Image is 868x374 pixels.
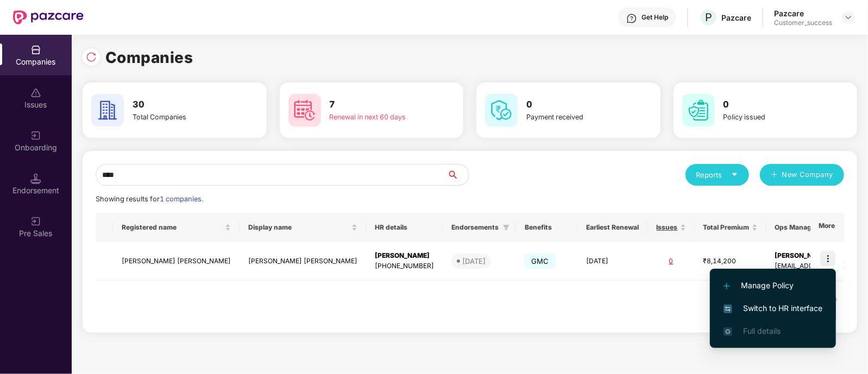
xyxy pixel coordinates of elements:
[86,52,97,62] img: svg+xml;base64,PHN2ZyBpZD0iUmVsb2FkLTMyeDMyIiB4bWxucz0iaHR0cDovL3d3dy53My5vcmcvMjAwMC9zdmciIHdpZH...
[96,195,203,203] span: Showing results for
[724,112,817,123] div: Policy issued
[695,213,766,242] th: Total Premium
[810,213,844,242] th: More
[375,251,434,261] div: [PERSON_NAME]
[13,10,84,24] img: New Pazcare Logo
[682,94,715,126] img: svg+xml;base64,PHN2ZyB4bWxucz0iaHR0cDovL3d3dy53My5vcmcvMjAwMC9zdmciIHdpZHRoPSI2MCIgaGVpZ2h0PSI2MC...
[133,112,226,123] div: Total Companies
[526,112,620,123] div: Payment received
[113,242,240,281] td: [PERSON_NAME] [PERSON_NAME]
[288,94,321,126] img: svg+xml;base64,PHN2ZyB4bWxucz0iaHR0cDovL3d3dy53My5vcmcvMjAwMC9zdmciIHdpZHRoPSI2MCIgaGVpZ2h0PSI2MC...
[724,283,730,289] img: svg+xml;base64,PHN2ZyB4bWxucz0iaHR0cDovL3d3dy53My5vcmcvMjAwMC9zdmciIHdpZHRoPSIxMi4yMDEiIGhlaWdodD...
[782,169,834,180] span: New Company
[501,221,512,234] span: filter
[657,256,686,267] div: 0
[30,130,41,141] img: svg+xml;base64,PHN2ZyB3aWR0aD0iMjAiIGhlaWdodD0iMjAiIHZpZXdCb3g9IjAgMCAyMCAyMCIgZmlsbD0ibm9uZSIgeG...
[526,98,620,112] h3: 0
[844,13,853,22] img: svg+xml;base64,PHN2ZyBpZD0iRHJvcGRvd24tMzJ4MzIiIHhtbG5zPSJodHRwOi8vd3d3LnczLm9yZy8yMDAwL3N2ZyIgd2...
[657,223,678,232] span: Issues
[240,242,366,281] td: [PERSON_NAME] [PERSON_NAME]
[446,164,469,186] button: search
[30,216,41,227] img: svg+xml;base64,PHN2ZyB3aWR0aD0iMjAiIGhlaWdodD0iMjAiIHZpZXdCb3g9IjAgMCAyMCAyMCIgZmlsbD0ibm9uZSIgeG...
[462,256,486,267] div: [DATE]
[516,213,578,242] th: Benefits
[30,87,41,98] img: svg+xml;base64,PHN2ZyBpZD0iSXNzdWVzX2Rpc2FibGVkIiB4bWxucz0iaHR0cDovL3d3dy53My5vcmcvMjAwMC9zdmciIH...
[30,45,41,55] img: svg+xml;base64,PHN2ZyBpZD0iQ29tcGFuaWVzIiB4bWxucz0iaHR0cDovL3d3dy53My5vcmcvMjAwMC9zdmciIHdpZHRoPS...
[578,213,648,242] th: Earliest Renewal
[451,223,499,232] span: Endorsements
[703,223,750,232] span: Total Premium
[721,12,751,23] div: Pazcare
[771,171,778,180] span: plus
[160,195,203,203] span: 1 companies.
[705,11,712,24] span: P
[648,213,695,242] th: Issues
[375,261,434,271] div: [PHONE_NUMBER]
[485,94,518,126] img: svg+xml;base64,PHN2ZyB4bWxucz0iaHR0cDovL3d3dy53My5vcmcvMjAwMC9zdmciIHdpZHRoPSI2MCIgaGVpZ2h0PSI2MC...
[105,46,193,69] h1: Companies
[696,169,738,180] div: Reports
[366,213,443,242] th: HR details
[724,327,732,336] img: svg+xml;base64,PHN2ZyB4bWxucz0iaHR0cDovL3d3dy53My5vcmcvMjAwMC9zdmciIHdpZHRoPSIxNi4zNjMiIGhlaWdodD...
[330,112,423,123] div: Renewal in next 60 days
[724,302,822,314] span: Switch to HR interface
[122,223,223,232] span: Registered name
[113,213,240,242] th: Registered name
[724,305,732,313] img: svg+xml;base64,PHN2ZyB4bWxucz0iaHR0cDovL3d3dy53My5vcmcvMjAwMC9zdmciIHdpZHRoPSIxNiIgaGVpZ2h0PSIxNi...
[91,94,124,126] img: svg+xml;base64,PHN2ZyB4bWxucz0iaHR0cDovL3d3dy53My5vcmcvMjAwMC9zdmciIHdpZHRoPSI2MCIgaGVpZ2h0PSI2MC...
[743,326,781,335] span: Full details
[446,170,469,179] span: search
[641,13,668,22] div: Get Help
[525,253,556,269] span: GMC
[330,98,423,112] h3: 7
[760,164,844,186] button: plusNew Company
[248,223,349,232] span: Display name
[724,98,817,112] h3: 0
[703,256,758,267] div: ₹8,14,200
[731,171,738,178] span: caret-down
[774,8,832,18] div: Pazcare
[133,98,226,112] h3: 30
[626,13,637,24] img: svg+xml;base64,PHN2ZyBpZD0iSGVscC0zMngzMiIgeG1sbnM9Imh0dHA6Ly93d3cudzMub3JnLzIwMDAvc3ZnIiB3aWR0aD...
[30,173,41,184] img: svg+xml;base64,PHN2ZyB3aWR0aD0iMTQuNSIgaGVpZ2h0PSIxNC41IiB2aWV3Qm94PSIwIDAgMTYgMTYiIGZpbGw9Im5vbm...
[578,242,648,281] td: [DATE]
[724,280,822,291] span: Manage Policy
[240,213,366,242] th: Display name
[820,251,835,266] img: icon
[774,18,832,27] div: Customer_success
[503,224,510,231] span: filter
